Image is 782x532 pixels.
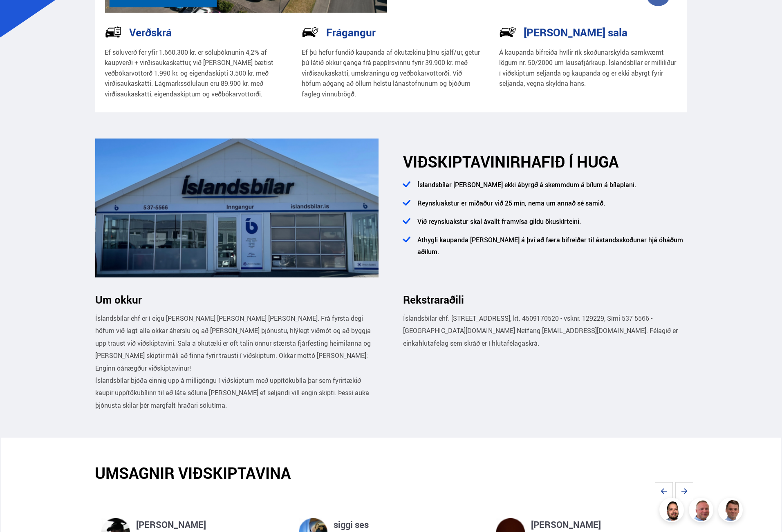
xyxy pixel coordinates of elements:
[7,3,31,28] button: Opna LiveChat spjallviðmót
[403,293,687,306] h3: Rekstraraðili
[524,26,627,38] h3: [PERSON_NAME] sala
[719,499,744,523] img: FbJEzSuNWCJXmdc-.webp
[403,312,687,349] p: Íslandsbílar ehf. [STREET_ADDRESS], kt. 4509170520 - vsknr. 129229, Sími 537 5566 - [GEOGRAPHIC_D...
[326,26,376,38] h3: Frágangur
[413,234,687,264] li: Athygli kaupanda [PERSON_NAME] á því að færa bifreiðar til ástandsskoðunar hjá óháðum aðilum.
[129,26,172,38] h3: Verðskrá
[655,482,673,500] svg: Previous slide
[531,518,681,531] h4: [PERSON_NAME]
[105,47,283,100] p: Ef söluverð fer yfir 1.660.300 kr. er söluþóknunin 4,2% af kaupverði + virðisaukaskattur, við [PE...
[499,47,678,89] p: Á kaupanda bifreiða hvílir rík skoðunarskylda samkvæmt lögum nr. 50/2000 um lausafjárkaup. Ísland...
[95,293,379,306] h3: Um okkur
[661,499,685,523] img: nhp88E3Fdnt1Opn2.png
[302,47,480,100] p: Ef þú hefur fundið kaupanda af ökutækinu þínu sjálf/ur, getur þú látið okkur ganga frá pappírsvin...
[95,464,687,482] h2: UMSAGNIR VIÐSKIPTAVINA
[136,518,286,531] h4: [PERSON_NAME]
[403,151,520,172] span: VIÐSKIPTAVINIR
[95,139,379,277] img: ANGMEGnRQmXqTLfD.png
[105,23,122,40] img: tr5P-W3DuiFaO7aO.svg
[413,197,687,216] li: Reynsluakstur er miðaður við 25 mín, nema um annað sé samið.
[499,23,516,40] img: -Svtn6bYgwAsiwNX.svg
[413,179,687,197] li: Íslandsbílar [PERSON_NAME] ekki ábyrgð á skemmdum á bílum á bílaplani.
[675,482,693,500] svg: Next slide
[690,499,715,523] img: siFngHWaQ9KaOqBr.png
[302,23,319,40] img: NP-R9RrMhXQFCiaa.svg
[95,374,379,411] p: Íslandsbílar bjóða einnig upp á milligöngu í viðskiptum með uppítökubíla þar sem fyrirtækið kaupi...
[95,312,379,374] p: Íslandsbílar ehf er í eigu [PERSON_NAME] [PERSON_NAME] [PERSON_NAME]. Frá fyrsta degi höfum við l...
[413,216,687,234] li: Við reynsluakstur skal ávallt framvísa gildu ökuskírteini.
[334,518,483,531] h4: siggi ses
[403,152,687,171] h2: HAFIÐ Í HUGA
